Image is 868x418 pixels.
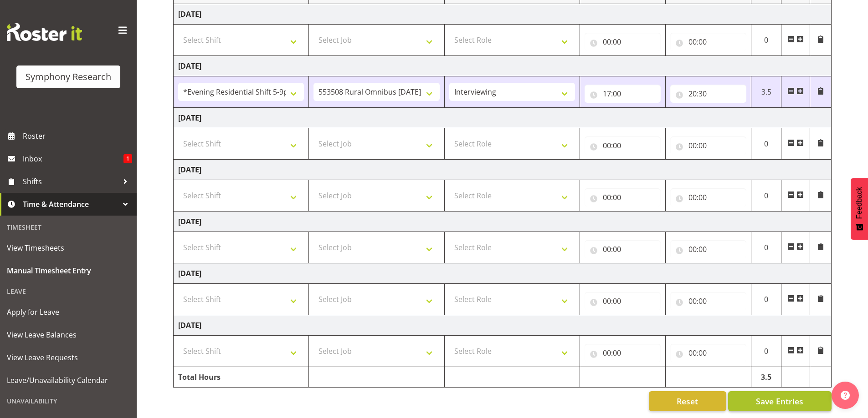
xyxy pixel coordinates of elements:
span: 1 [123,154,132,163]
input: Click to select... [670,344,746,362]
input: Click to select... [670,240,746,258]
td: 0 [751,25,781,56]
input: Click to select... [585,344,661,362]
span: Save Entries [756,395,803,407]
div: Unavailability [2,392,134,410]
a: View Timesheets [2,237,134,259]
span: Shifts [23,175,118,188]
td: 0 [751,180,781,212]
input: Click to select... [585,136,661,155]
img: Rosterit website logo [7,23,82,41]
input: Click to select... [585,85,661,103]
span: Feedback [855,187,863,219]
a: View Leave Requests [2,346,134,369]
a: Apply for Leave [2,301,134,323]
div: Leave [2,282,134,301]
td: 3.5 [751,76,781,108]
span: Inbox [23,152,123,166]
td: [DATE] [174,56,832,76]
button: Reset [649,391,726,411]
input: Click to select... [670,85,746,103]
td: [DATE] [174,108,832,128]
input: Click to select... [670,292,746,310]
td: Total Hours [174,367,309,388]
span: Reset [677,395,698,407]
td: 3.5 [751,367,781,388]
input: Click to select... [670,188,746,206]
input: Click to select... [585,292,661,310]
span: View Leave Requests [7,351,130,364]
a: View Leave Balances [2,323,134,346]
td: 0 [751,336,781,367]
td: [DATE] [174,263,832,284]
td: 0 [751,284,781,315]
td: [DATE] [174,212,832,232]
a: Manual Timesheet Entry [2,259,134,282]
input: Click to select... [585,240,661,258]
a: Leave/Unavailability Calendar [2,369,134,392]
button: Feedback - Show survey [851,178,868,240]
input: Click to select... [585,33,661,51]
span: Manual Timesheet Entry [7,264,130,277]
td: [DATE] [174,160,832,180]
input: Click to select... [670,33,746,51]
td: [DATE] [174,4,832,25]
div: Symphony Research [26,70,111,84]
button: Save Entries [728,391,832,411]
td: 0 [751,232,781,263]
img: help-xxl-2.png [841,391,850,400]
td: 0 [751,128,781,160]
input: Click to select... [585,188,661,206]
input: Click to select... [670,136,746,155]
span: Time & Attendance [23,197,118,211]
td: [DATE] [174,315,832,336]
span: Leave/Unavailability Calendar [7,373,130,387]
span: Apply for Leave [7,305,130,319]
span: View Timesheets [7,241,130,255]
span: View Leave Balances [7,328,130,342]
div: Timesheet [2,218,134,237]
span: Roster [23,129,132,143]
